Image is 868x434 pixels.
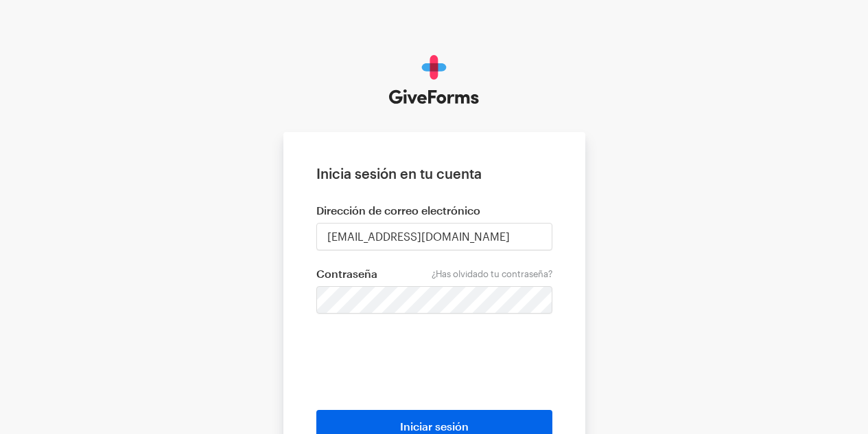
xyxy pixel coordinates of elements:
iframe: reCAPTCHA [330,334,539,388]
font: Inicia sesión en tu cuenta [316,165,482,182]
font: Iniciar sesión [400,420,469,433]
font: Dirección de correo electrónico [316,204,480,217]
img: GiveForms [389,55,479,105]
a: ¿Has olvidado tu contraseña? [432,268,552,279]
font: Contraseña [316,267,377,280]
